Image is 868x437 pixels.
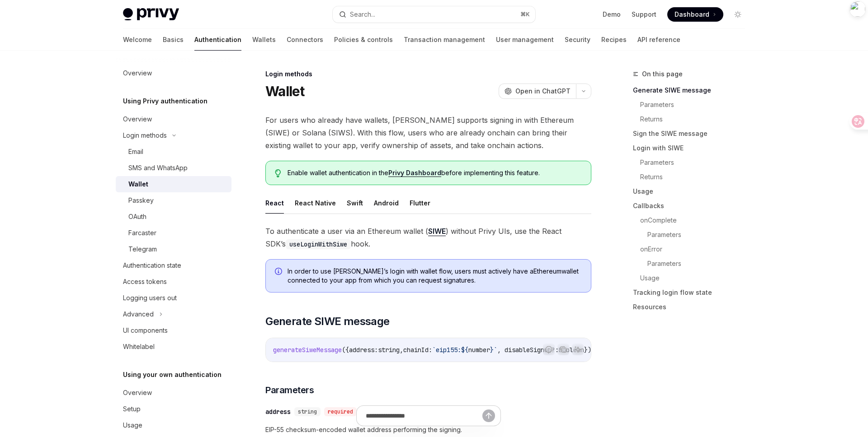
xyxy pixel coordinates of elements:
[633,126,752,141] a: Sign the SIWE message
[273,346,342,354] span: generateSiweMessage
[116,209,231,225] a: OAuth
[123,96,208,107] h5: Using Privy authentication
[404,29,485,51] a: Transaction management
[497,346,555,354] span: , disableSignup?
[128,228,156,238] div: Farcaster
[640,271,752,285] a: Usage
[515,87,571,96] span: Open in ChatGPT
[288,267,582,285] span: In order to use [PERSON_NAME]’s login with wallet flow, users must actively have a Ethereum walle...
[647,256,752,271] a: Parameters
[333,6,535,23] button: Search...⌘K
[295,192,336,214] button: React Native
[647,228,752,242] a: Parameters
[640,155,752,170] a: Parameters
[555,346,559,354] span: :
[499,84,576,99] button: Open in ChatGPT
[163,29,184,51] a: Basics
[432,346,461,354] span: `eip155:
[252,29,276,51] a: Wallets
[265,83,305,99] h1: Wallet
[123,404,141,414] div: Setup
[123,369,222,380] h5: Using your own authentication
[640,242,752,256] a: onError
[116,192,231,209] a: Passkey
[584,346,591,354] span: })
[116,160,231,176] a: SMS and WhatsApp
[123,29,152,51] a: Welcome
[633,83,752,98] a: Generate SIWE message
[116,144,231,160] a: Email
[128,179,148,190] div: Wallet
[116,65,231,81] a: Overview
[265,192,284,214] button: React
[123,8,179,21] img: light logo
[116,225,231,241] a: Farcaster
[116,290,231,306] a: Logging users out
[400,346,403,354] span: ,
[116,241,231,257] a: Telegram
[388,169,441,177] a: Privy Dashboard
[494,346,497,354] span: `
[123,114,152,125] div: Overview
[557,344,569,355] button: Copy the contents from the code block
[116,339,231,355] a: Whitelabel
[403,346,432,354] span: chainId:
[347,192,363,214] button: Swift
[350,9,375,20] div: Search...
[123,325,168,336] div: UI components
[461,346,468,354] span: ${
[123,276,167,287] div: Access tokens
[572,344,584,355] button: Ask AI
[128,146,143,157] div: Email
[601,29,627,51] a: Recipes
[194,29,241,51] a: Authentication
[640,170,752,184] a: Returns
[123,130,167,141] div: Login methods
[116,257,231,274] a: Authentication state
[428,227,446,236] a: SIWE
[128,244,157,255] div: Telegram
[520,11,530,18] span: ⌘ K
[543,344,555,355] button: Report incorrect code
[116,417,231,433] a: Usage
[116,176,231,192] a: Wallet
[640,112,752,126] a: Returns
[123,293,177,303] div: Logging users out
[410,192,430,214] button: Flutter
[637,29,680,51] a: API reference
[128,163,188,173] div: SMS and WhatsApp
[123,341,155,352] div: Whitelabel
[128,211,146,222] div: OAuth
[116,322,231,339] a: UI components
[123,387,152,398] div: Overview
[603,10,621,19] a: Demo
[731,7,745,22] button: Toggle dark mode
[123,309,154,320] div: Advanced
[116,401,231,417] a: Setup
[116,111,231,127] a: Overview
[640,213,752,228] a: onComplete
[482,409,495,422] button: Send message
[116,385,231,401] a: Overview
[642,69,683,79] span: On this page
[640,98,752,112] a: Parameters
[342,346,349,354] span: ({
[265,70,591,79] div: Login methods
[633,141,752,155] a: Login with SIWE
[632,10,656,19] a: Support
[265,384,314,396] span: Parameters
[374,192,399,214] button: Android
[123,420,142,431] div: Usage
[116,274,231,290] a: Access tokens
[334,29,393,51] a: Policies & controls
[378,346,400,354] span: string
[128,195,154,206] div: Passkey
[275,268,284,277] svg: Info
[123,260,181,271] div: Authentication state
[288,168,582,177] span: Enable wallet authentication in the before implementing this feature.
[123,68,152,79] div: Overview
[275,169,281,177] svg: Tip
[565,29,590,51] a: Security
[667,7,723,22] a: Dashboard
[265,114,591,152] span: For users who already have wallets, [PERSON_NAME] supports signing in with Ethereum (SIWE) or Sol...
